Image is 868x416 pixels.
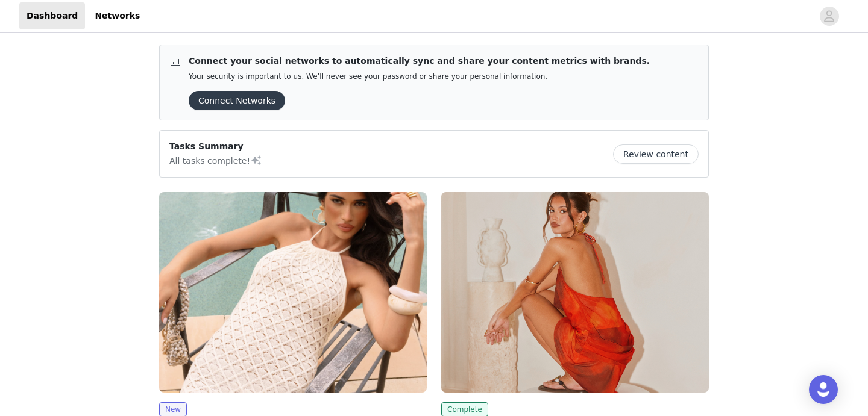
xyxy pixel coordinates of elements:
button: Review content [613,144,699,164]
p: Connect your social networks to automatically sync and share your content metrics with brands. [189,55,650,67]
a: Dashboard [19,2,85,29]
img: Peppermayo UK [441,192,709,393]
div: avatar [823,7,835,26]
p: Your security is important to us. We’ll never see your password or share your personal information. [189,72,650,81]
button: Connect Networks [189,91,285,110]
a: Networks [87,2,147,29]
div: Open Intercom Messenger [809,375,838,404]
p: Tasks Summary [169,140,262,153]
img: Peppermayo EU [159,192,427,393]
p: All tasks complete! [169,153,262,167]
